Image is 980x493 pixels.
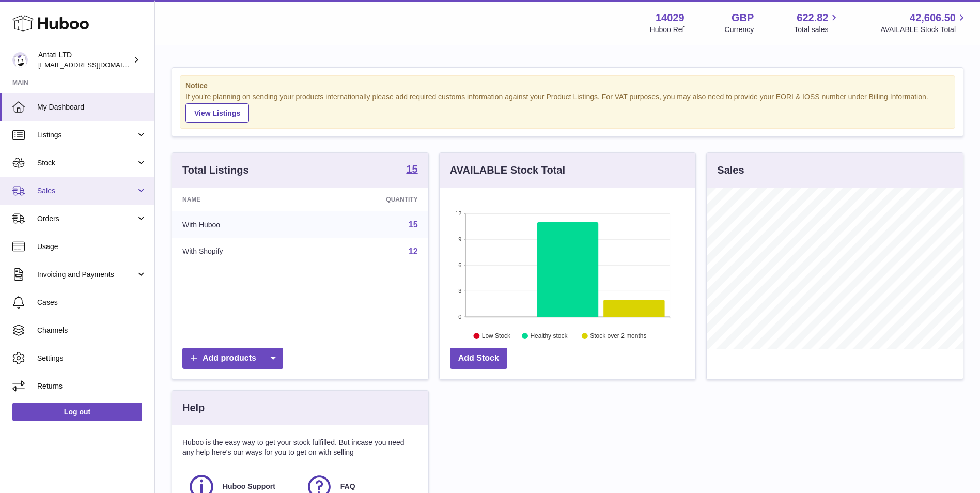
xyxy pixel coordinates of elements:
h3: Sales [717,163,744,177]
a: 12 [409,247,418,256]
a: 15 [409,220,418,229]
div: If you're planning on sending your products internationally please add required customs informati... [185,92,950,123]
p: Huboo is the easy way to get your stock fulfilled. But incase you need any help here's our ways f... [182,438,418,457]
text: 6 [458,262,461,268]
strong: 15 [406,164,417,174]
span: 622.82 [797,11,828,25]
text: 9 [458,236,461,242]
span: Invoicing and Payments [37,270,136,280]
span: FAQ [340,482,355,491]
span: Usage [37,242,147,252]
span: Orders [37,214,136,224]
strong: Notice [185,81,950,91]
div: Antati LTD [38,50,131,70]
strong: GBP [732,11,754,25]
text: 3 [458,288,461,294]
h3: Total Listings [182,163,249,177]
a: View Listings [185,103,249,123]
a: Log out [12,403,142,421]
td: With Shopify [172,238,310,265]
h3: AVAILABLE Stock Total [450,163,565,177]
text: 12 [455,210,461,217]
span: Cases [37,298,147,307]
text: 0 [458,314,461,320]
text: Low Stock [482,332,511,340]
span: Channels [37,326,147,335]
span: Sales [37,186,136,196]
span: AVAILABLE Stock Total [880,25,968,35]
text: Healthy stock [530,332,568,340]
span: Listings [37,130,136,140]
a: 622.82 Total sales [794,11,840,35]
span: Stock [37,158,136,168]
div: Currency [725,25,754,35]
span: Huboo Support [223,482,275,491]
td: With Huboo [172,211,310,238]
th: Name [172,188,310,211]
a: Add products [182,348,283,369]
span: Returns [37,381,147,391]
a: 42,606.50 AVAILABLE Stock Total [880,11,968,35]
h3: Help [182,401,205,415]
span: My Dashboard [37,102,147,112]
a: 15 [406,164,417,176]
div: Huboo Ref [650,25,685,35]
th: Quantity [310,188,428,211]
strong: 14029 [656,11,685,25]
img: internalAdmin-14029@internal.huboo.com [12,52,28,68]
span: [EMAIL_ADDRESS][DOMAIN_NAME] [38,60,152,69]
span: 42,606.50 [910,11,956,25]
text: Stock over 2 months [590,332,646,340]
a: Add Stock [450,348,507,369]
span: Settings [37,353,147,363]
span: Total sales [794,25,840,35]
